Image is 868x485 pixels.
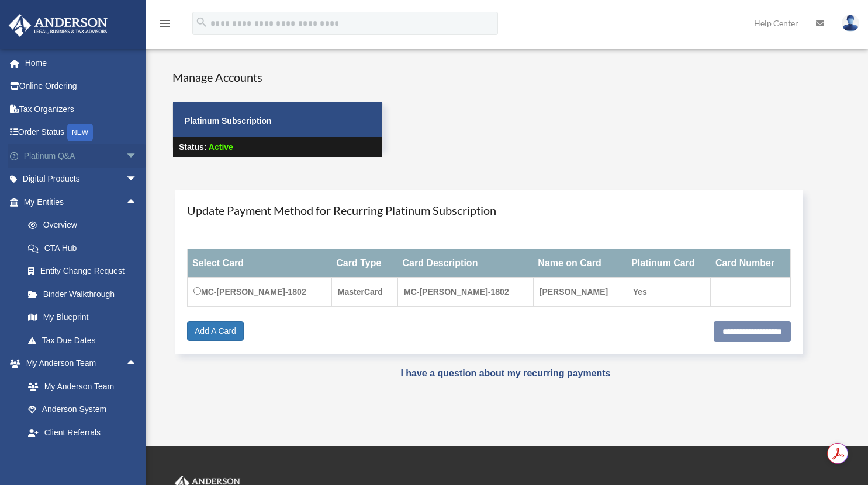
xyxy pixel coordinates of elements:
[533,249,627,277] th: Name on Card
[188,249,332,277] th: Select Card
[16,282,155,306] a: Binder Walkthrough
[16,421,155,444] a: Client Referrals
[16,398,155,421] a: Anderson System
[158,20,172,30] a: menu
[8,444,155,467] a: My Documentsarrow_drop_down
[172,69,383,85] h4: Manage Accounts
[627,249,711,277] th: Platinum Card
[8,190,155,214] a: My Entitiesarrow_drop_up
[8,75,155,98] a: Online Ordering
[188,277,332,306] td: MC-[PERSON_NAME]-1802
[179,142,206,152] strong: Status:
[16,306,155,329] a: My Blueprint
[627,277,711,306] td: Yes
[5,14,111,37] img: Anderson Advisors Platinum Portal
[209,142,233,152] span: Active
[187,202,791,218] h4: Update Payment Method for Recurring Platinum Subscription
[331,249,397,277] th: Card Type
[126,168,149,191] span: arrow_drop_down
[16,236,155,260] a: CTA Hub
[331,277,397,306] td: MasterCard
[842,15,859,32] img: User Pic
[533,277,627,306] td: [PERSON_NAME]
[126,352,149,376] span: arrow_drop_up
[397,277,533,306] td: MC-[PERSON_NAME]-1802
[187,321,244,341] a: Add A Card
[400,368,610,378] a: I have a question about my recurring payments
[397,249,533,277] th: Card Description
[16,375,155,398] a: My Anderson Team
[126,444,149,468] span: arrow_drop_down
[126,190,149,214] span: arrow_drop_up
[711,249,790,277] th: Card Number
[8,121,155,145] a: Order StatusNEW
[185,116,272,125] strong: Platinum Subscription
[67,124,93,141] div: NEW
[16,329,155,352] a: Tax Due Dates
[16,260,155,283] a: Entity Change Request
[126,144,149,168] span: arrow_drop_down
[195,16,208,29] i: search
[8,168,155,191] a: Digital Productsarrow_drop_down
[8,51,155,75] a: Home
[8,97,155,121] a: Tax Organizers
[158,16,172,30] i: menu
[16,214,155,237] a: Overview
[8,352,155,375] a: My Anderson Teamarrow_drop_up
[8,144,155,168] a: Platinum Q&Aarrow_drop_down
